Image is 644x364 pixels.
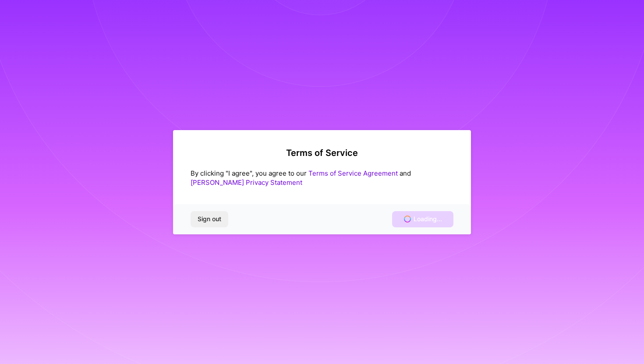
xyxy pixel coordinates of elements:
[191,148,453,158] h2: Terms of Service
[198,215,221,223] span: Sign out
[191,169,453,187] div: By clicking "I agree", you agree to our and
[191,211,228,227] button: Sign out
[191,178,302,187] a: [PERSON_NAME] Privacy Statement
[308,169,398,177] a: Terms of Service Agreement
